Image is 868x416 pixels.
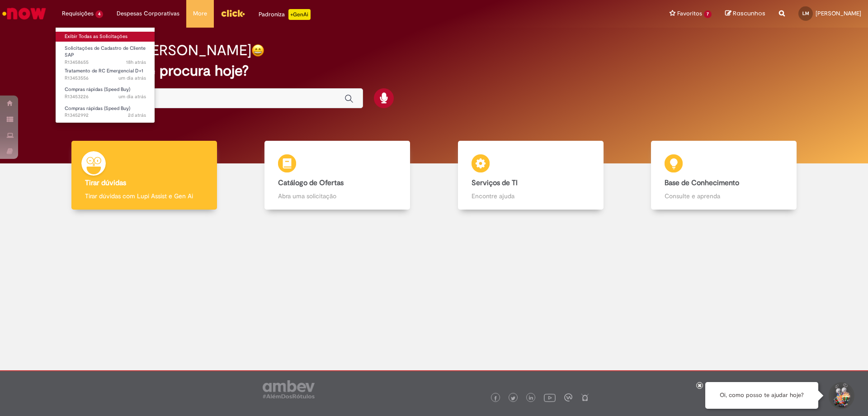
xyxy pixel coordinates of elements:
[117,9,179,18] span: Despesas Corporativas
[472,178,518,187] b: Serviços de TI
[278,191,396,201] p: Abra uma solicitação
[259,9,311,20] div: Padroniza
[1,5,47,23] img: ServiceNow
[78,63,790,79] h2: O que você procura hoje?
[677,9,702,18] span: Favoritos
[65,45,146,59] span: Solicitações de Cadastro de Cliente SAP
[65,86,130,93] span: Compras rápidas (Speed Buy)
[802,10,809,16] span: LM
[278,178,344,187] b: Catálogo de Ofertas
[705,382,818,409] div: Oi, como posso te ajudar hoje?
[827,382,854,409] button: Iniciar Conversa de Suporte
[529,396,533,401] img: logo_footer_linkedin.png
[221,6,245,20] img: click_logo_yellow_360x200.png
[263,380,315,398] img: logo_footer_ambev_rotulo_gray.png
[65,105,130,112] span: Compras rápidas (Speed Buy)
[704,10,712,18] span: 7
[288,9,311,20] p: +GenAi
[627,141,821,210] a: Base de Conhecimento Consulte e aprenda
[511,396,515,401] img: logo_footer_twitter.png
[65,75,146,82] span: R13453556
[126,59,146,66] time: 28/08/2025 15:24:02
[55,27,155,123] ul: Requisições
[118,75,146,81] span: um dia atrás
[65,93,146,100] span: R13453226
[193,9,207,18] span: More
[95,10,103,18] span: 4
[56,66,155,83] a: Aberto R13453556 : Tratamento de RC Emergencial D+1
[62,9,94,18] span: Requisições
[65,67,143,74] span: Tratamento de RC Emergencial D+1
[241,141,434,210] a: Catálogo de Ofertas Abra uma solicitação
[733,9,765,18] span: Rascunhos
[56,43,155,63] a: Aberto R13458655 : Solicitações de Cadastro de Cliente SAP
[56,104,155,120] a: Aberto R13452992 : Compras rápidas (Speed Buy)
[564,393,572,402] img: logo_footer_workplace.png
[128,112,146,119] span: 2d atrás
[85,191,203,201] p: Tirar dúvidas com Lupi Assist e Gen Ai
[85,178,126,187] b: Tirar dúvidas
[118,93,146,100] span: um dia atrás
[472,191,590,201] p: Encontre ajuda
[816,10,861,17] span: [PERSON_NAME]
[56,85,155,101] a: Aberto R13453226 : Compras rápidas (Speed Buy)
[493,396,498,401] img: logo_footer_facebook.png
[581,393,589,402] img: logo_footer_naosei.png
[544,392,556,403] img: logo_footer_youtube.png
[47,141,241,210] a: Tirar dúvidas Tirar dúvidas com Lupi Assist e Gen Ai
[118,93,146,100] time: 27/08/2025 15:36:53
[128,112,146,119] time: 27/08/2025 15:04:41
[665,191,783,201] p: Consulte e aprenda
[251,44,264,57] img: happy-face.png
[65,59,146,66] span: R13458655
[78,43,251,58] h2: Bom dia, [PERSON_NAME]
[434,141,627,210] a: Serviços de TI Encontre ajuda
[65,112,146,119] span: R13452992
[725,10,765,18] a: Rascunhos
[126,59,146,66] span: 18h atrás
[665,178,739,187] b: Base de Conhecimento
[56,32,155,42] a: Exibir Todas as Solicitações
[118,75,146,81] time: 27/08/2025 16:25:50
